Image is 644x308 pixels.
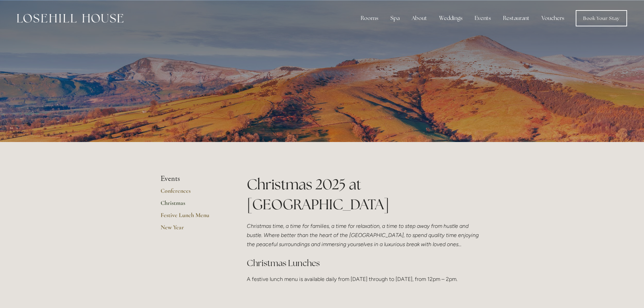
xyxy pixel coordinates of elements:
a: Vouchers [536,11,570,25]
h1: Christmas 2025 at [GEOGRAPHIC_DATA] [247,174,484,214]
div: Rooms [355,11,384,25]
a: Christmas [161,199,225,211]
div: Spa [385,11,405,25]
li: Events [161,174,225,183]
h2: Christmas Lunches [247,257,484,269]
div: About [406,11,432,25]
em: Christmas time, a time for families, a time for relaxation, a time to step away from hustle and b... [247,223,480,247]
a: Festive Lunch Menu [161,211,225,223]
img: Losehill House [17,14,123,23]
div: Restaurant [498,11,535,25]
div: Weddings [434,11,468,25]
a: Conferences [161,187,225,199]
p: A festive lunch menu is available daily from [DATE] through to [DATE], from 12pm – 2pm. [247,275,484,284]
a: New Year [161,223,225,236]
a: Book Your Stay [576,10,627,26]
div: Events [469,11,496,25]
